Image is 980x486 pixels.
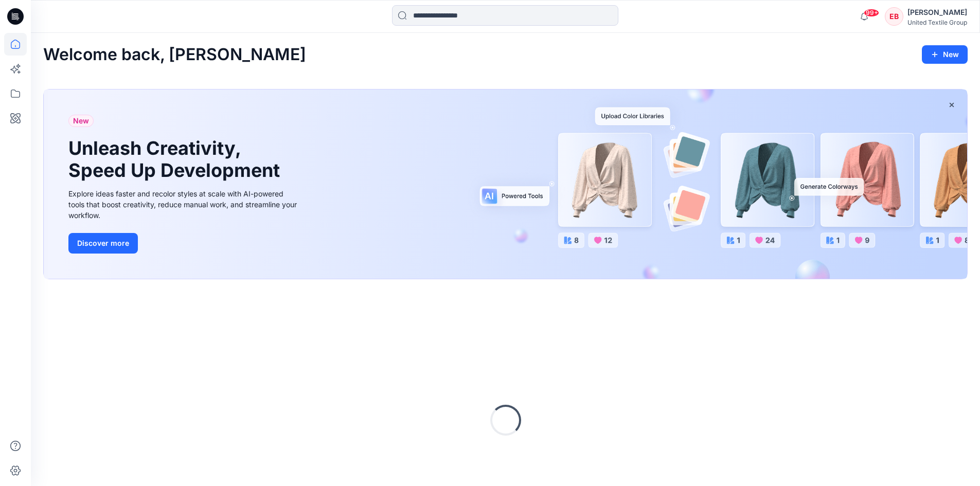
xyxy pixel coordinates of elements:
[922,45,968,64] button: New
[907,19,967,26] div: United Textile Group
[864,9,879,17] span: 99+
[73,115,89,127] span: New
[907,6,967,19] div: [PERSON_NAME]
[68,233,138,254] button: Discover more
[68,188,300,221] div: Explore ideas faster and recolor styles at scale with AI-powered tools that boost creativity, red...
[68,233,300,254] a: Discover more
[68,137,284,182] h1: Unleash Creativity, Speed Up Development
[43,45,306,64] h2: Welcome back, [PERSON_NAME]
[885,7,903,26] div: EB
